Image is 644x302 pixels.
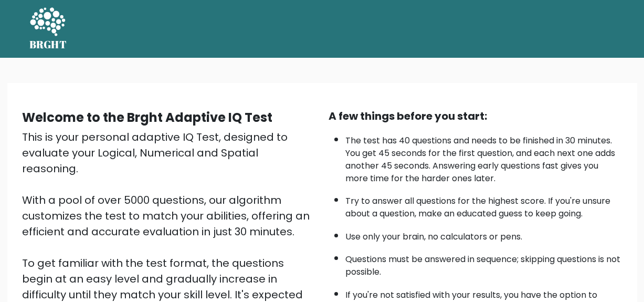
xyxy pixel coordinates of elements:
li: Questions must be answered in sequence; skipping questions is not possible. [345,248,622,278]
b: Welcome to the Brght Adaptive IQ Test [22,109,272,126]
div: A few things before you start: [329,108,622,124]
h5: BRGHT [29,38,67,51]
li: Use only your brain, no calculators or pens. [345,225,622,243]
a: BRGHT [29,4,67,54]
li: The test has 40 questions and needs to be finished in 30 minutes. You get 45 seconds for the firs... [345,129,622,185]
li: Try to answer all questions for the highest score. If you're unsure about a question, make an edu... [345,190,622,220]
